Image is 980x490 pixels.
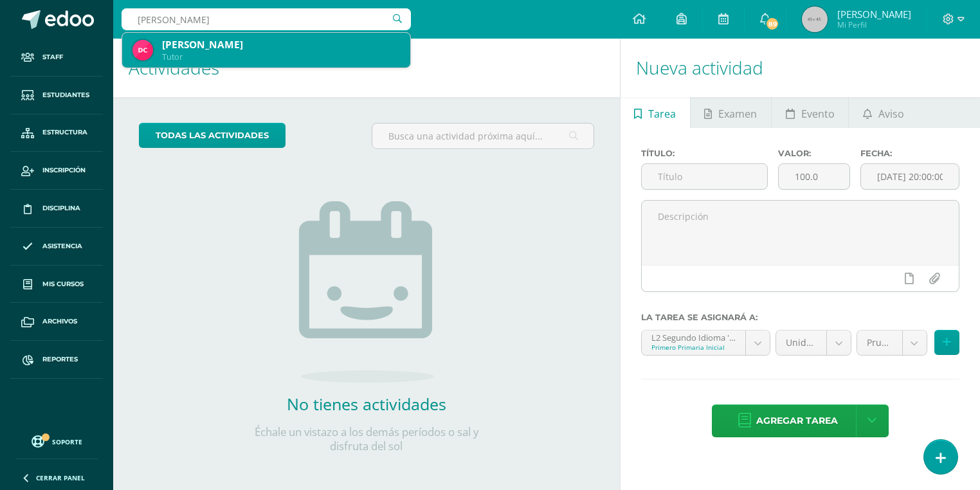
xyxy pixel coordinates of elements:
[299,201,434,383] img: no_activities.png
[42,165,86,176] span: Inscripción
[42,316,77,327] span: Archivos
[776,331,851,355] a: Unidad 3
[642,164,767,189] input: Título
[636,39,965,97] h1: Nueva actividad
[651,343,736,352] div: Primero Primaria Inicial
[648,98,676,129] span: Tarea
[779,164,849,189] input: Puntos máximos
[801,98,835,129] span: Evento
[860,149,959,158] label: Fecha:
[861,164,959,189] input: Fecha de entrega
[10,341,103,379] a: Reportes
[642,331,770,355] a: L2 Segundo Idioma 'compound--L2 Segundo Idioma'Primero Primaria Inicial
[837,8,911,21] span: [PERSON_NAME]
[42,354,78,365] span: Reportes
[857,331,927,355] a: Prueba de Logro (40.0%)
[42,241,82,251] span: Asistencia
[867,331,893,355] span: Prueba de Logro (40.0%)
[42,90,89,100] span: Estudiantes
[10,114,103,152] a: Estructura
[238,425,495,453] p: Échale un vistazo a los demás períodos o sal y disfruta del sol
[372,123,594,149] input: Busca una actividad próxima aquí...
[52,437,82,446] span: Soporte
[42,279,84,289] span: Mis cursos
[718,98,757,129] span: Examen
[765,17,779,31] span: 89
[10,303,103,341] a: Archivos
[10,152,103,190] a: Inscripción
[162,51,400,62] div: Tutor
[691,97,771,128] a: Examen
[772,97,848,128] a: Evento
[132,40,153,60] img: a653220914fa674f82b542de39c42ff9.png
[42,127,87,138] span: Estructura
[651,331,736,343] div: L2 Segundo Idioma 'compound--L2 Segundo Idioma'
[42,52,63,62] span: Staff
[42,203,80,213] span: Disciplina
[36,473,85,482] span: Cerrar panel
[837,19,911,30] span: Mi Perfil
[162,38,400,51] div: [PERSON_NAME]
[10,190,103,228] a: Disciplina
[238,393,495,415] h2: No tienes actividades
[641,313,959,322] label: La tarea se asignará a:
[849,97,918,128] a: Aviso
[641,149,768,158] label: Título:
[802,6,828,32] img: 45x45
[10,77,103,114] a: Estudiantes
[756,405,838,437] span: Agregar tarea
[122,8,411,30] input: Busca un usuario...
[10,39,103,77] a: Staff
[10,228,103,266] a: Asistencia
[621,97,690,128] a: Tarea
[878,98,904,129] span: Aviso
[786,331,817,355] span: Unidad 3
[15,432,98,449] a: Soporte
[778,149,850,158] label: Valor:
[139,123,286,148] a: todas las Actividades
[10,266,103,304] a: Mis cursos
